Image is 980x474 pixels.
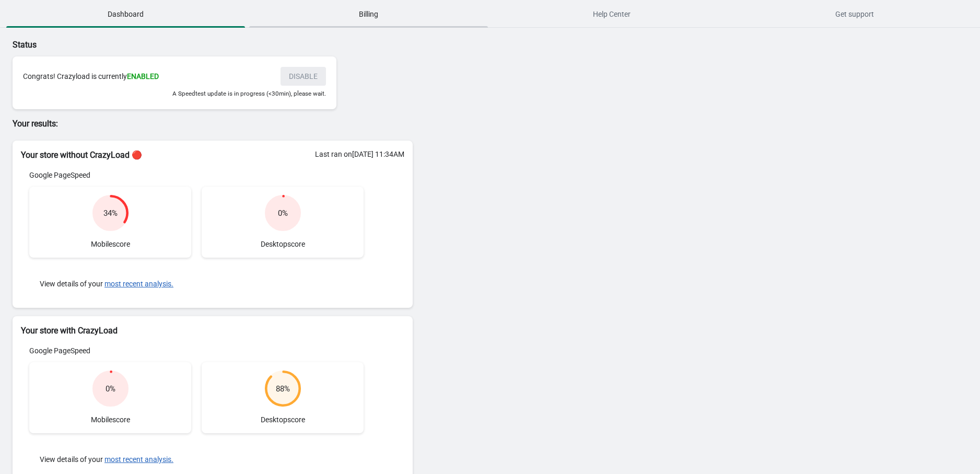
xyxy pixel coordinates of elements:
[106,384,115,394] div: 0 %
[4,1,247,28] button: Dashboard
[29,345,364,356] div: Google PageSpeed
[127,72,159,80] span: ENABLED
[29,362,191,433] div: Mobile score
[104,455,173,464] button: most recent analysis.
[29,268,364,299] div: View details of your
[13,118,413,130] p: Your results:
[6,5,245,24] span: Dashboard
[315,149,404,159] div: Last ran on [DATE] 11:34AM
[13,39,413,51] p: Status
[172,90,326,97] small: A Speedtest update is in progress (<30min), please wait.
[29,170,364,180] div: Google PageSpeed
[104,280,173,288] button: most recent analysis.
[21,325,404,337] h2: Your store with CrazyLoad
[202,187,364,258] div: Desktop score
[21,149,404,161] h2: Your store without CrazyLoad 🔴
[23,71,270,82] div: Congrats! Crazyload is currently
[276,384,290,394] div: 88 %
[202,362,364,433] div: Desktop score
[29,187,191,258] div: Mobile score
[278,208,288,218] div: 0 %
[249,5,488,24] span: Billing
[103,208,118,218] div: 34 %
[492,5,731,24] span: Help Center
[735,5,974,24] span: Get support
